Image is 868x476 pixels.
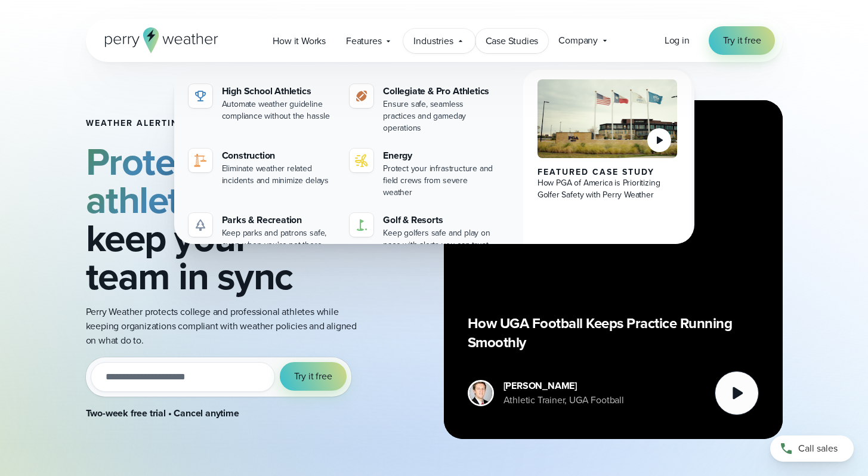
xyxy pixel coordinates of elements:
a: Case Studies [475,29,549,53]
div: Parks & Recreation [222,213,336,227]
img: energy-icon@2x-1.svg [354,153,369,168]
div: Keep parks and patrons safe, even when you're not there [222,227,336,251]
span: Call sales [798,441,838,456]
a: Construction Eliminate weather related incidents and minimize delays [184,144,341,191]
a: Collegiate & Pro Athletics Ensure safe, seamless practices and gameday operations [345,79,502,139]
img: highschool-icon.svg [193,89,208,103]
a: Try it free [709,26,776,55]
div: Protect your infrastructure and field crews from severe weather [383,163,497,199]
a: Call sales [770,435,854,462]
button: Try it free [280,362,347,391]
a: How it Works [262,29,336,53]
img: noun-crane-7630938-1@2x.svg [193,153,208,168]
a: Energy Protect your infrastructure and field crews from severe weather [345,144,502,203]
a: Parks & Recreation Keep parks and patrons safe, even when you're not there [184,208,341,256]
div: Featured Case Study [538,168,678,177]
img: proathletics-icon@2x-1.svg [354,89,369,103]
span: Features [346,34,381,48]
div: High School Athletics [222,84,336,98]
h2: and keep your team in sync [86,143,365,295]
div: Athletic Trainer, UGA Football [503,393,624,407]
p: Perry Weather protects college and professional athletes while keeping organizations compliant wi... [86,305,365,348]
div: Golf & Resorts [383,213,497,227]
div: Eliminate weather related incidents and minimize delays [222,163,336,187]
div: Energy [383,149,497,163]
div: [PERSON_NAME] [503,379,624,393]
div: Construction [222,149,336,163]
span: Company [558,33,598,48]
span: Industries [413,34,453,48]
span: Try it free [723,33,761,48]
a: PGA of America, Frisco Campus Featured Case Study How PGA of America is Prioritizing Golfer Safet... [523,70,692,265]
img: PGA of America, Frisco Campus [538,79,678,158]
a: Golf & Resorts Keep golfers safe and play on pace with alerts you can trust [345,208,502,256]
img: golf-iconV2.svg [354,218,369,232]
a: High School Athletics Automate weather guideline compliance without the hassle [184,79,341,127]
img: parks-icon-grey.svg [193,218,208,232]
a: Log in [665,33,690,48]
div: Keep golfers safe and play on pace with alerts you can trust [383,227,497,251]
div: Ensure safe, seamless practices and gameday operations [383,98,497,134]
p: How UGA Football Keeps Practice Running Smoothly [468,314,759,352]
div: Collegiate & Pro Athletics [383,84,497,98]
span: How it Works [273,34,326,48]
span: Case Studies [486,34,539,48]
span: Try it free [294,369,332,384]
h1: Weather Alerting System [86,119,365,128]
span: Log in [665,33,690,47]
strong: Protect athletes [86,134,218,228]
div: How PGA of America is Prioritizing Golfer Safety with Perry Weather [538,177,678,201]
div: Automate weather guideline compliance without the hassle [222,98,336,122]
strong: Two-week free trial • Cancel anytime [86,406,239,420]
